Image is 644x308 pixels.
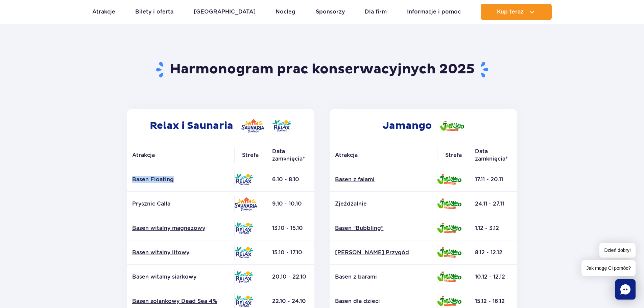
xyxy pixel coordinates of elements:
a: Atrakcje [92,4,115,20]
h1: Harmonogram prac konserwacyjnych 2025 [124,61,520,78]
a: Basen “Bubbling” [335,224,432,232]
button: Kup teraz [481,4,552,20]
h2: Relax i Saunaria [127,109,314,143]
img: Jamango [437,223,461,233]
img: Relax [234,247,253,258]
img: Jamango [437,247,461,258]
a: Nocleg [276,4,295,20]
a: [PERSON_NAME] Przygód [335,249,432,256]
td: 10.12 - 12.12 [470,265,517,289]
img: Jamango [437,198,461,209]
th: Data zamknięcia* [267,143,314,167]
th: Strefa [234,143,267,167]
span: Dzień dobry! [599,243,636,258]
img: Relax [234,174,253,185]
img: Jamango [437,271,461,282]
td: 20.10 - 22.10 [267,265,314,289]
td: 15.10 - 17.10 [267,240,314,265]
a: Basen witalny magnezowy [132,224,229,232]
th: Data zamknięcia* [470,143,517,167]
a: Bilety i oferta [135,4,173,20]
img: Saunaria [241,119,264,133]
a: Basen z barami [335,273,432,281]
h2: Jamango [330,109,517,143]
img: Relax [234,271,253,283]
a: Basen witalny siarkowy [132,273,229,281]
a: Sponsorzy [316,4,345,20]
th: Atrakcja [330,143,437,167]
td: 9.10 - 10.10 [267,192,314,216]
a: Dla firm [365,4,387,20]
a: Prysznic Calla [132,200,229,208]
div: Chat [615,279,636,300]
span: Kup teraz [497,9,524,15]
img: Relax [234,222,253,234]
a: Basen witalny litowy [132,249,229,256]
p: Basen dla dzieci [335,298,432,305]
td: 8.12 - 12.12 [470,240,517,265]
img: Jamango [437,296,461,306]
th: Atrakcja [127,143,234,167]
a: Informacje i pomoc [407,4,461,20]
td: 24.11 - 27.11 [470,192,517,216]
img: Relax [272,120,291,132]
img: Saunaria [234,197,257,211]
th: Strefa [437,143,470,167]
p: Basen Floating [132,176,229,183]
a: Basen solankowy Dead Sea 4% [132,298,229,305]
img: Jamango [437,174,461,185]
a: Zjeżdżalnie [335,200,432,208]
td: 6.10 - 8.10 [267,167,314,192]
td: 13.10 - 15.10 [267,216,314,240]
td: 17.11 - 20.11 [470,167,517,192]
a: [GEOGRAPHIC_DATA] [194,4,256,20]
a: Basen z falami [335,176,432,183]
td: 1.12 - 3.12 [470,216,517,240]
img: Jamango [440,121,464,131]
span: Jak mogę Ci pomóc? [581,260,636,276]
img: Relax [234,295,253,307]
